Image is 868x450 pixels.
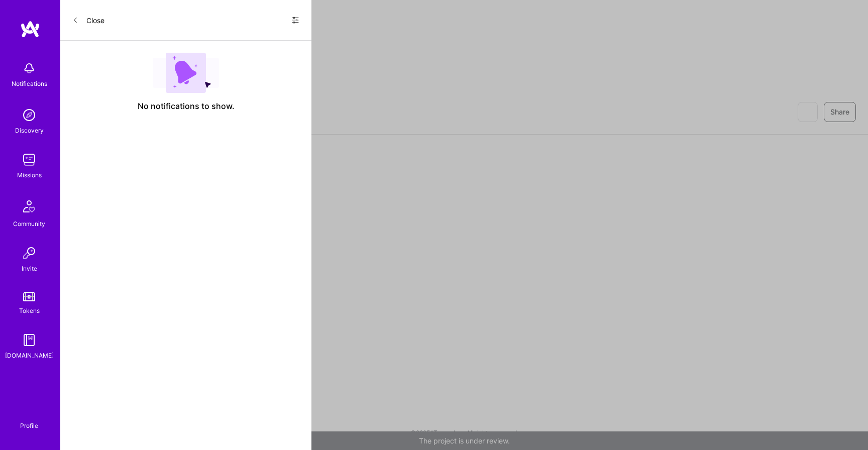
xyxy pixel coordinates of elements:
[20,420,38,430] div: Profile
[12,78,47,89] div: Notifications
[19,58,39,78] img: bell
[23,292,35,301] img: tokens
[19,243,39,263] img: Invite
[17,170,42,180] div: Missions
[20,20,40,38] img: logo
[19,150,39,170] img: teamwork
[72,12,104,28] button: Close
[19,305,40,316] div: Tokens
[17,194,41,218] img: Community
[5,350,54,361] div: [DOMAIN_NAME]
[19,330,39,350] img: guide book
[17,410,42,430] a: Profile
[153,53,219,93] img: empty
[138,101,235,111] span: No notifications to show.
[13,218,45,229] div: Community
[19,105,39,125] img: discovery
[22,263,37,274] div: Invite
[15,125,44,136] div: Discovery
